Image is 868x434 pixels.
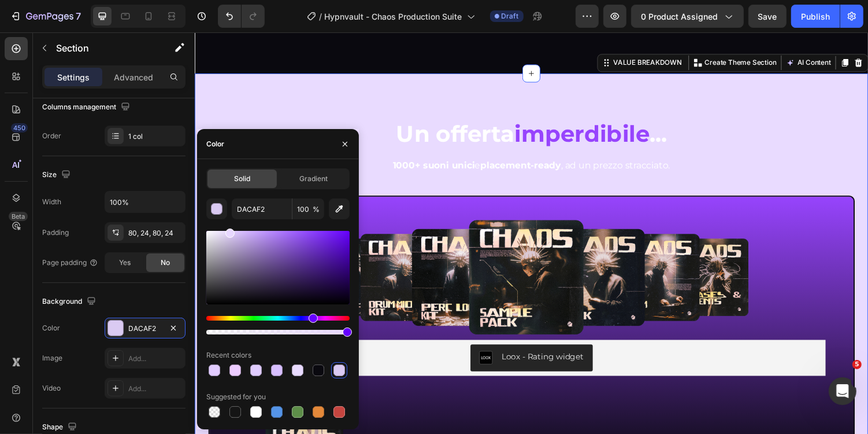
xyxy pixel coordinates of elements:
[207,90,329,119] strong: Un offerta
[791,5,840,28] button: Publish
[329,90,469,119] strong: imperdibile
[114,71,153,83] p: Advanced
[758,12,777,21] span: Save
[206,139,224,149] div: Color
[748,5,787,28] button: Save
[206,350,251,361] div: Recent colors
[42,197,61,207] div: Width
[128,323,162,334] div: DACAF2
[42,258,98,268] div: Page padding
[829,377,856,405] iframe: Intercom live chat
[316,328,400,340] div: Loox - Rating widget
[641,10,718,23] span: 0 product assigned
[11,123,28,133] div: 450
[232,198,292,219] input: Eg: FFFFFF
[293,328,307,342] img: loox.png
[218,5,265,28] div: Undo/Redo
[128,384,183,394] div: Add...
[204,131,489,142] span: e , ad un prezzo stracciato.
[206,316,350,321] div: Hue
[206,392,266,402] div: Suggested for you
[42,353,62,363] div: Image
[299,174,328,184] span: Gradient
[42,227,69,238] div: Padding
[42,383,61,393] div: Video
[128,228,183,238] div: 80, 24, 80, 24
[42,100,132,115] div: Columns management
[5,5,86,28] button: 7
[325,10,462,23] span: Hypnvault - Chaos Production Suite
[631,5,744,28] button: 0 product assigned
[607,24,658,38] button: AI Content
[204,131,288,142] strong: 1000+ suoni unici
[56,41,151,55] p: Section
[284,321,410,349] button: Loox - Rating widget
[42,167,73,183] div: Size
[105,192,185,212] input: Auto
[195,32,868,434] iframe: Design area
[128,131,183,142] div: 1 col
[57,71,90,83] p: Settings
[320,10,322,23] span: /
[313,204,320,215] span: %
[128,354,183,364] div: Add...
[429,26,504,36] div: VALUE BREAKDOWN
[42,323,60,333] div: Color
[801,10,830,23] div: Publish
[502,11,519,21] span: Draft
[42,131,61,141] div: Order
[42,294,98,310] div: Background
[469,90,486,119] strong: ...
[525,26,599,36] p: Create Theme Section
[234,174,250,184] span: Solid
[852,360,862,369] span: 5
[9,212,28,221] div: Beta
[76,9,81,23] p: 7
[161,258,170,268] span: No
[119,258,131,268] span: Yes
[105,187,589,317] img: gempages_491410533749097498-cdf6496c-4ed6-4306-a9bd-e11a4bc3c04c.png
[294,131,377,142] strong: placement-ready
